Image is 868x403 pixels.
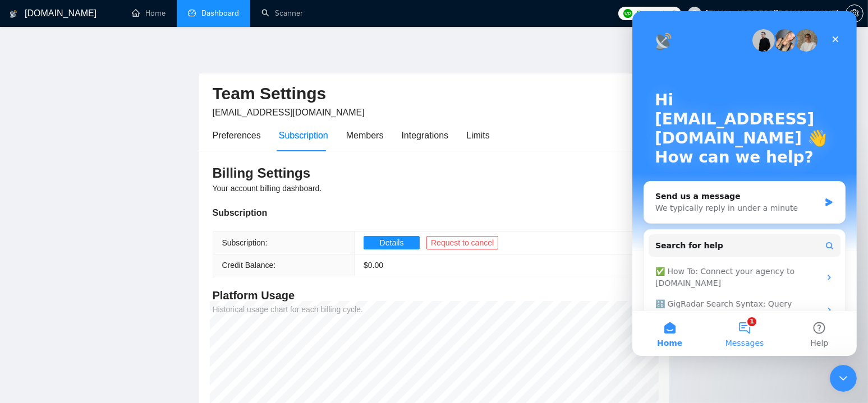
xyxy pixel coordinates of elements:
h2: Team Settings [213,82,656,105]
span: Your account billing dashboard. [213,184,322,193]
button: Details [364,236,420,249]
span: Subscription: [222,238,268,247]
span: setting [846,9,863,18]
span: [EMAIL_ADDRESS][DOMAIN_NAME] [213,108,365,117]
span: Connects: [636,7,670,20]
span: Request to cancel [431,237,494,249]
iframe: Intercom live chat [830,365,857,392]
h4: Platform Usage [213,288,656,303]
span: $ 0.00 [364,261,383,270]
span: 0 [672,7,677,20]
div: Subscription [279,128,328,142]
div: Integrations [402,128,449,142]
a: dashboardDashboard [188,8,239,18]
div: Preferences [213,128,261,142]
button: Request to cancel [426,236,498,249]
a: setting [846,9,864,18]
img: upwork-logo.png [623,9,632,18]
div: Subscription [213,206,656,220]
button: setting [846,4,864,22]
span: user [691,10,699,17]
a: homeHome [132,8,166,18]
a: searchScanner [261,8,303,18]
iframe: Intercom live chat [632,11,857,356]
div: Limits [466,128,490,142]
img: logo [10,5,17,23]
span: Details [380,237,404,249]
h3: Billing Settings [213,164,656,182]
div: Members [346,128,384,142]
span: Credit Balance: [222,261,276,270]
